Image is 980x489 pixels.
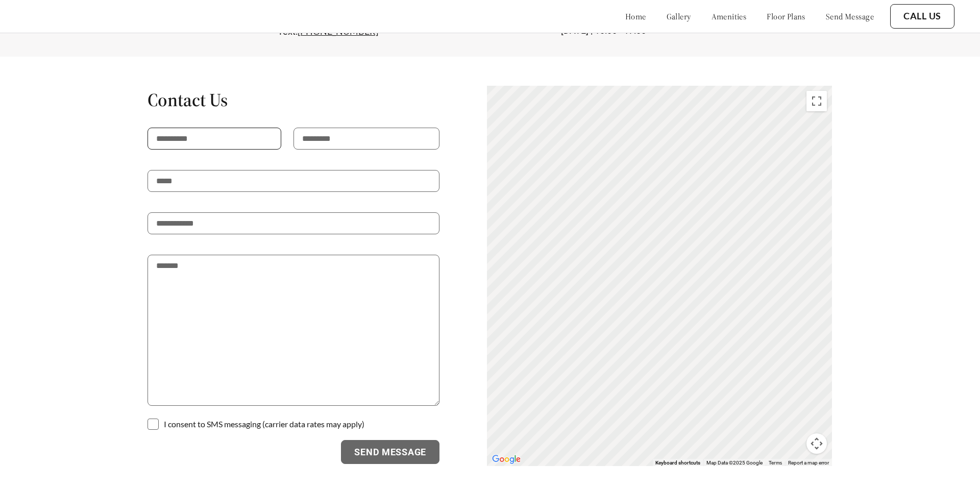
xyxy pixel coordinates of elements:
[706,460,763,466] span: Map Data ©2025 Google
[148,88,439,111] h1: Contact Us
[712,11,747,21] a: amenities
[806,91,827,111] button: Toggle fullscreen view
[767,11,805,21] a: floor plans
[667,11,691,21] a: gallery
[625,11,646,21] a: home
[655,459,700,467] button: Keyboard shortcuts
[769,459,782,466] a: Terms (opens in new tab)
[806,433,827,454] button: Map camera controls
[903,11,941,22] a: Call Us
[890,4,954,29] button: Call Us
[788,460,829,466] a: Report a map error
[489,453,523,466] img: Google
[489,453,523,466] a: Open this area in Google Maps (opens a new window)
[341,440,439,464] button: Send Message
[561,17,703,35] div: [DATE] - [DATE] - [DATE] - [DATE] - [DATE] | 10:00 - 17:00
[826,11,874,21] a: send message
